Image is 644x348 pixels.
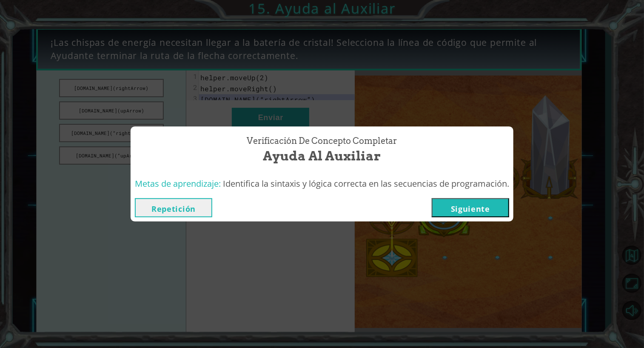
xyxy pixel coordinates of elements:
[223,178,509,189] span: Identifica la sintaxis y lógica correcta en las secuencias de programación.
[247,135,397,147] span: Verificación de Concepto Completar
[135,178,221,189] span: Metas de aprendizaje:
[135,198,212,217] button: Repetición
[263,147,381,165] span: Ayuda al Auxiliar
[432,198,509,217] button: Siguiente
